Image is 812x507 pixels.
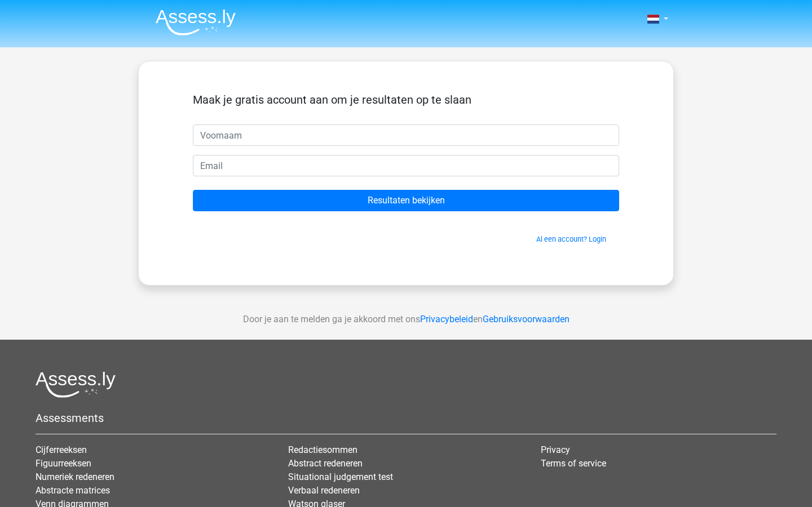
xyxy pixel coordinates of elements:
a: Abstract redeneren [288,458,363,469]
a: Al een account? Login [536,235,606,243]
a: Numeriek redeneren [36,472,114,482]
a: Privacybeleid [420,314,473,324]
a: Terms of service [541,458,606,469]
a: Cijferreeksen [36,444,87,455]
img: Assessly logo [36,371,116,398]
a: Redactiesommen [288,444,358,455]
a: Figuurreeksen [36,458,91,469]
a: Situational judgement test [288,472,393,482]
h5: Assessments [36,411,776,425]
input: Resultaten bekijken [193,190,619,211]
a: Privacy [541,444,570,455]
a: Gebruiksvoorwaarden [483,314,570,324]
input: Voornaam [193,124,619,146]
input: Email [193,155,619,176]
a: Abstracte matrices [36,485,110,496]
h5: Maak je gratis account aan om je resultaten op te slaan [193,93,619,106]
a: Verbaal redeneren [288,485,360,496]
img: Assessly [156,9,236,35]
